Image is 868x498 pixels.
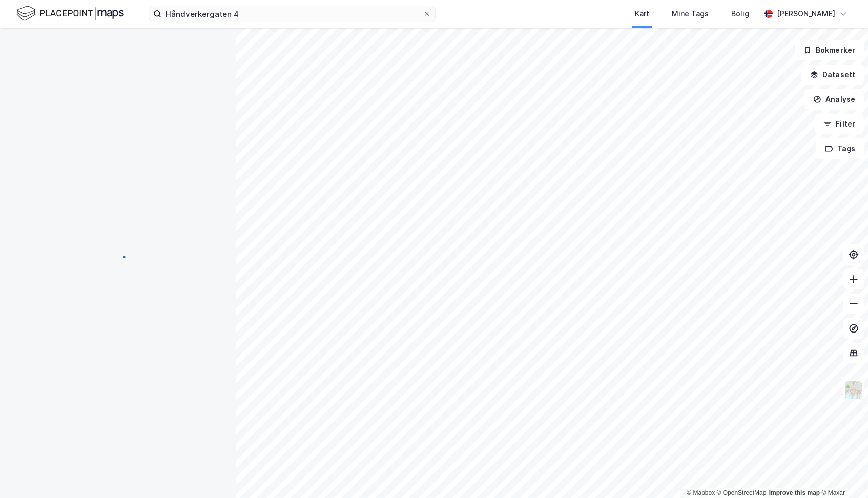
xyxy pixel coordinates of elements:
[817,449,868,498] div: Kontrollprogram for chat
[16,5,124,23] img: logo.f888ab2527a4732fd821a326f86c7f29.svg
[777,8,835,20] div: [PERSON_NAME]
[672,8,709,20] div: Mine Tags
[161,6,423,22] input: Søk på adresse, matrikkel, gårdeiere, leietakere eller personer
[717,489,767,496] a: OpenStreetMap
[801,65,864,85] button: Datasett
[817,449,868,498] iframe: Chat Widget
[844,380,863,400] img: Z
[731,8,749,20] div: Bolig
[816,138,864,159] button: Tags
[635,8,649,20] div: Kart
[769,489,820,496] a: Improve this map
[804,89,864,110] button: Analyse
[687,489,715,496] a: Mapbox
[815,114,864,134] button: Filter
[110,248,126,265] img: spinner.a6d8c91a73a9ac5275cf975e30b51cfb.svg
[795,40,864,60] button: Bokmerker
